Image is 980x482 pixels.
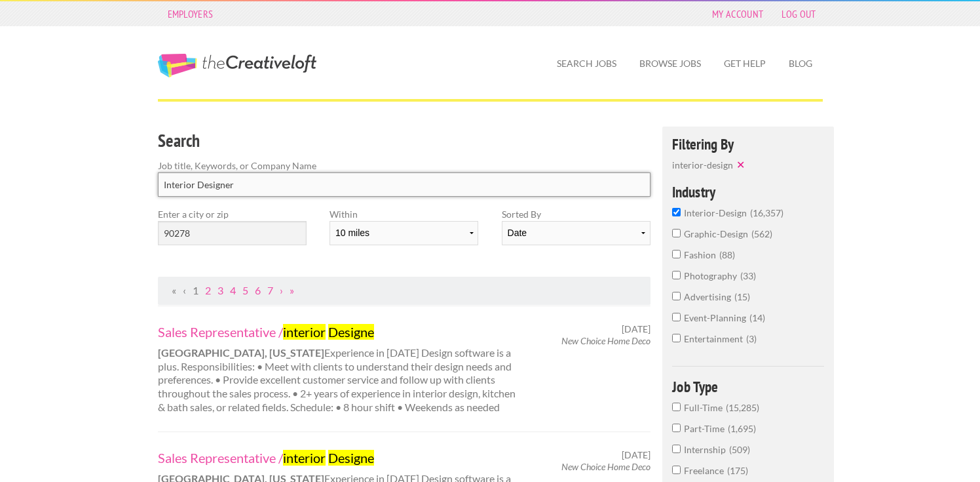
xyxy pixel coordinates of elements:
[290,284,294,296] a: Last Page, Page 1636
[283,450,326,466] mark: interior
[158,449,522,466] a: Sales Representative /interior Designe
[684,444,729,455] span: Internship
[502,221,650,245] select: Sort results by
[672,136,825,151] h4: Filtering By
[734,291,750,302] span: 15
[684,333,746,344] span: entertainment
[629,49,711,79] a: Browse Jobs
[672,250,681,258] input: fashion88
[172,284,176,296] span: First Page
[255,284,261,296] a: Page 6
[750,207,783,218] span: 16,357
[684,270,740,281] span: photography
[158,129,651,153] h3: Search
[672,379,825,394] h4: Job Type
[728,423,756,434] span: 1,695
[546,49,627,79] a: Search Jobs
[684,249,719,260] span: fashion
[217,284,223,296] a: Page 3
[146,323,533,414] div: Experience in [DATE] Design software is a plus. Responsibilities: • Meet with clients to understa...
[672,159,733,171] span: interior-design
[183,284,186,296] span: Previous Page
[672,334,681,342] input: entertainment3
[561,461,650,472] em: New Choice Home Deco
[706,5,770,23] a: My Account
[713,49,776,79] a: Get Help
[502,207,650,221] label: Sorted By
[280,284,283,296] a: Next Page
[158,172,651,197] input: Search
[672,424,681,432] input: Part-Time1,695
[751,228,772,239] span: 562
[684,423,728,434] span: Part-Time
[328,324,374,340] mark: Designe
[330,207,478,221] label: Within
[230,284,236,296] a: Page 4
[684,465,727,476] span: Freelance
[740,270,756,281] span: 33
[328,450,374,466] mark: Designe
[729,444,750,455] span: 509
[242,284,248,296] a: Page 5
[778,49,823,79] a: Blog
[672,271,681,279] input: photography33
[775,5,822,23] a: Log Out
[161,5,220,23] a: Employers
[622,449,650,461] span: [DATE]
[749,312,765,323] span: 14
[267,284,273,296] a: Page 7
[205,284,211,296] a: Page 2
[158,323,522,340] a: Sales Representative /interior Designe
[672,184,825,199] h4: Industry
[561,335,650,346] em: New Choice Home Deco
[672,229,681,237] input: graphic-design562
[158,207,307,221] label: Enter a city or zip
[684,228,751,239] span: graphic-design
[726,402,759,413] span: 15,285
[746,333,757,344] span: 3
[684,402,726,413] span: Full-Time
[672,208,681,216] input: interior-design16,357
[684,312,749,323] span: event-planning
[622,323,650,335] span: [DATE]
[672,445,681,453] input: Internship509
[193,284,198,296] a: Page 1
[672,292,681,300] input: advertising15
[283,324,326,340] mark: interior
[158,54,316,77] a: The Creative Loft
[672,313,681,321] input: event-planning14
[158,159,651,172] label: Job title, Keywords, or Company Name
[719,249,735,260] span: 88
[684,291,734,302] span: advertising
[672,403,681,411] input: Full-Time15,285
[684,207,750,218] span: interior-design
[672,466,681,474] input: Freelance175
[733,158,751,171] button: ✕
[727,465,748,476] span: 175
[158,346,324,359] strong: [GEOGRAPHIC_DATA], [US_STATE]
